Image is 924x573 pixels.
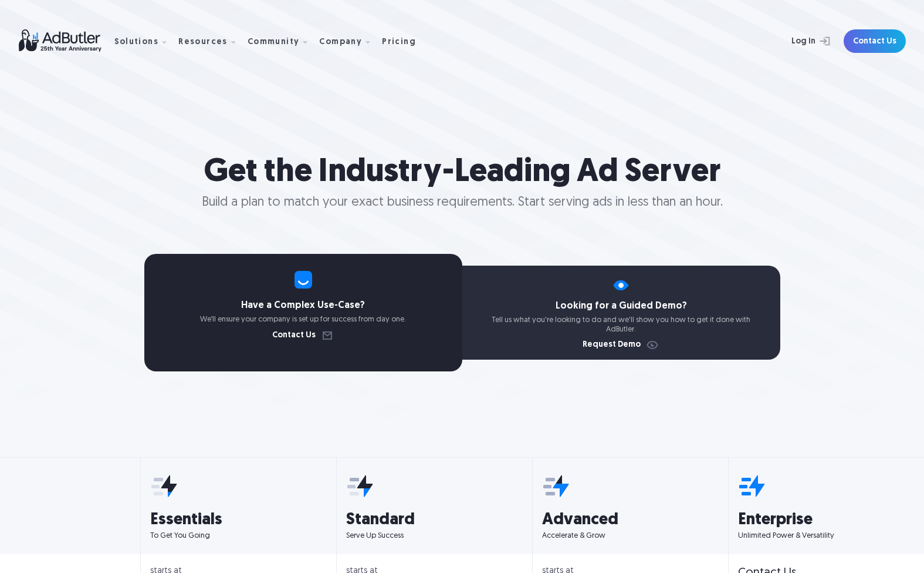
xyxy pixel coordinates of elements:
[462,301,780,311] h4: Looking for a Guided Demo?
[319,23,380,60] div: Company
[248,38,300,46] div: Community
[844,29,906,53] a: Contact Us
[150,512,327,528] h3: Essentials
[738,531,915,541] p: Unlimited Power & Versatility
[462,316,780,334] p: Tell us what you're looking to do and we'll show you how to get it done with AdButler.
[542,512,719,528] h3: Advanced
[382,38,416,46] div: Pricing
[144,301,462,310] h4: Have a Complex Use-Case?
[272,331,334,340] a: Contact Us
[144,315,462,324] p: We’ll ensure your company is set up for success from day one.
[248,23,317,60] div: Community
[542,531,719,541] p: Accelerate & Grow
[583,341,659,349] a: Request Demo
[346,512,523,528] h3: Standard
[150,531,327,541] p: To Get You Going
[114,23,177,60] div: Solutions
[178,23,245,60] div: Resources
[738,512,915,528] h3: Enterprise
[114,38,159,46] div: Solutions
[760,29,837,53] a: Log In
[178,38,228,46] div: Resources
[319,38,362,46] div: Company
[346,531,523,541] p: Serve Up Success
[382,36,425,46] a: Pricing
